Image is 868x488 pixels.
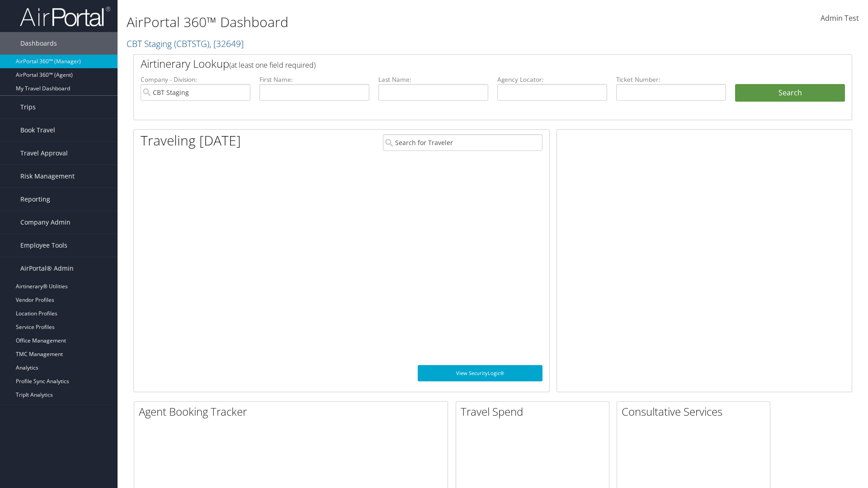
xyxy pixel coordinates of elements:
span: Employee Tools [20,234,67,257]
span: Risk Management [20,165,75,188]
h2: Travel Spend [461,404,609,419]
span: Reporting [20,188,50,211]
label: Ticket Number: [616,75,726,84]
span: Dashboards [20,32,57,55]
label: Company - Division: [141,75,250,84]
img: airportal-logo.png [20,6,110,27]
span: ( CBTSTG ) [174,38,209,50]
span: AirPortal® Admin [20,257,74,280]
button: Search [735,84,845,102]
h2: Airtinerary Lookup [141,56,785,71]
a: Admin Test [821,5,859,33]
span: Trips [20,96,36,118]
label: Last Name: [378,75,488,84]
h2: Agent Booking Tracker [139,404,448,419]
span: Travel Approval [20,142,68,164]
h1: Traveling [DATE] [141,131,241,150]
span: , [ 32649 ] [209,38,244,50]
a: CBT Staging [127,38,244,50]
span: Book Travel [20,119,55,141]
a: View SecurityLogic® [418,365,542,381]
label: Agency Locator: [497,75,607,84]
h2: Consultative Services [622,404,770,419]
span: Admin Test [821,13,859,23]
label: First Name: [259,75,369,84]
input: Search for Traveler [383,134,542,151]
h1: AirPortal 360™ Dashboard [127,13,615,32]
span: (at least one field required) [229,60,316,70]
span: Company Admin [20,211,71,234]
